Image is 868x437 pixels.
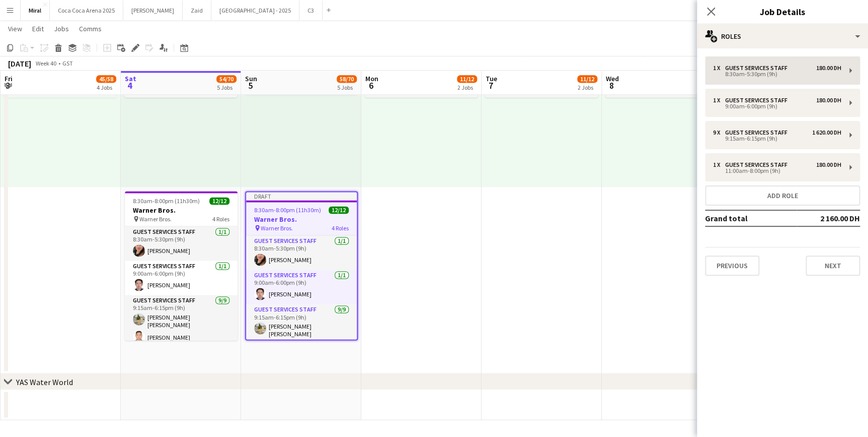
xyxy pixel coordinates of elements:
div: 1 620.00 DH [812,129,841,136]
div: 9:15am-6:15pm (9h) [713,136,841,141]
span: 5 [244,80,257,91]
div: YAS Water World [16,377,73,387]
td: Grand total [705,210,797,226]
span: 8:30am-8:00pm (11h30m) [133,197,200,205]
div: 180.00 DH [816,65,841,72]
button: Previous [705,256,759,276]
span: 12/12 [209,197,229,205]
span: Tue [486,74,497,83]
div: Guest Services Staff [725,97,792,104]
div: GST [62,59,73,67]
div: 180.00 DH [816,97,841,104]
span: 4 Roles [332,224,349,232]
div: 1 x [713,65,725,72]
button: Next [806,256,860,276]
div: 4 Jobs [97,84,116,91]
app-card-role: Guest Services Staff1/19:00am-6:00pm (9h)[PERSON_NAME] [246,270,357,304]
td: 2 160.00 DH [797,210,860,226]
span: View [8,24,22,33]
div: 5 Jobs [217,84,236,91]
app-card-role: Guest Services Staff1/18:30am-5:30pm (9h)[PERSON_NAME] [246,235,357,270]
h3: Job Details [697,5,868,18]
span: Fri [5,74,13,83]
app-card-role: Guest Services Staff1/19:00am-6:00pm (9h)[PERSON_NAME] [125,261,238,295]
div: 9 x [713,129,725,136]
button: C3 [299,1,323,20]
a: View [4,22,26,35]
span: Mon [365,74,378,83]
button: Add role [705,185,860,206]
div: [DATE] [8,58,31,69]
div: 2 Jobs [578,84,597,91]
div: 2 Jobs [457,84,477,91]
div: Roles [697,24,868,48]
span: Sat [125,74,136,83]
span: 58/70 [337,75,357,83]
div: 8:30am-5:30pm (9h) [713,72,841,77]
span: 45/58 [96,75,116,83]
span: Warner Bros. [139,215,172,223]
span: Comms [79,24,102,33]
span: 6 [364,80,378,91]
div: 11:00am-8:00pm (9h) [713,168,841,173]
span: 54/70 [216,75,236,83]
div: Guest Services Staff [725,129,792,136]
div: Guest Services Staff [725,161,792,168]
div: 1 x [713,161,725,168]
span: Edit [32,24,44,33]
button: [GEOGRAPHIC_DATA] - 2025 [211,1,299,20]
h3: Warner Bros. [125,206,238,215]
app-job-card: Draft8:30am-8:00pm (11h30m)12/12Warner Bros. Warner Bros.4 RolesGuest Services Staff1/18:30am-5:3... [245,191,358,340]
span: 12/12 [329,206,349,214]
button: Zaid [183,1,211,20]
a: Jobs [50,22,73,35]
span: 8 [604,80,619,91]
div: Guest Services Staff [725,65,792,72]
div: 180.00 DH [816,161,841,168]
span: 11/12 [577,75,597,83]
span: 4 [123,80,136,91]
span: 8:30am-8:00pm (11h30m) [254,206,321,214]
span: 7 [484,80,497,91]
button: [PERSON_NAME] [123,1,183,20]
span: Wed [606,74,619,83]
span: Warner Bros. [261,224,293,232]
h3: Warner Bros. [246,215,357,224]
div: Draft [246,192,357,200]
span: 4 Roles [212,215,229,223]
div: 1 x [713,97,725,104]
button: Coca Coca Arena 2025 [50,1,123,20]
app-job-card: 8:30am-8:00pm (11h30m)12/12Warner Bros. Warner Bros.4 RolesGuest Services Staff1/18:30am-5:30pm (... [125,191,238,340]
a: Edit [28,22,48,35]
span: 3 [3,80,13,91]
a: Comms [75,22,106,35]
span: Jobs [54,24,69,33]
span: Sun [245,74,257,83]
span: 11/12 [457,75,477,83]
span: Week 40 [33,59,58,67]
app-card-role: Guest Services Staff1/18:30am-5:30pm (9h)[PERSON_NAME] [125,226,238,261]
button: Miral [21,1,50,20]
div: 9:00am-6:00pm (9h) [713,104,841,109]
div: 5 Jobs [337,84,356,91]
